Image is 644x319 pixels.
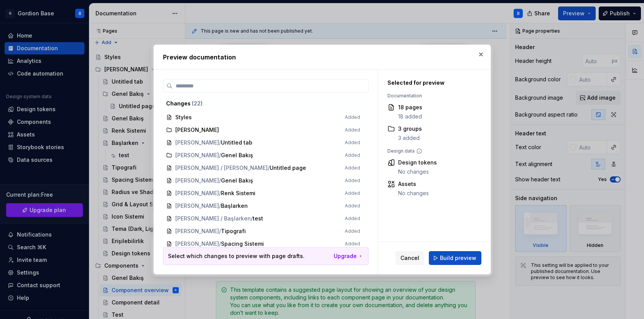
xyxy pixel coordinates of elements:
div: 3 groups [398,125,422,133]
span: Build preview [440,254,476,262]
div: No changes [398,189,429,197]
a: Upgrade [334,252,364,260]
h2: Preview documentation [163,53,481,62]
div: Design data [387,148,478,154]
button: Build preview [429,251,481,265]
div: 3 added [398,134,422,142]
div: Changes [166,100,360,107]
p: Select which changes to preview with page drafts. [168,252,305,260]
button: Cancel [395,251,424,265]
div: 18 pages [398,104,422,111]
div: No changes [398,168,437,176]
div: 18 added [398,113,422,120]
div: Selected for preview [387,79,478,87]
span: ( 22 ) [192,100,203,107]
div: Assets [398,180,429,188]
div: Documentation [387,93,478,99]
span: Cancel [400,254,419,262]
div: Design tokens [398,159,437,166]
